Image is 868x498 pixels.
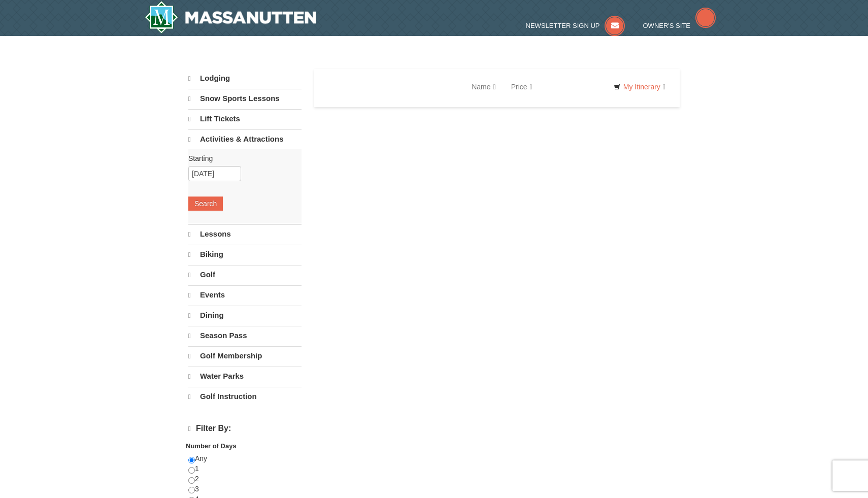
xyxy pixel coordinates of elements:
a: Newsletter Sign Up [526,22,625,29]
a: Owner's Site [643,22,716,29]
span: Newsletter Sign Up [526,22,600,29]
label: Starting [188,153,294,163]
a: Season Pass [188,326,302,345]
a: Name [464,77,503,97]
a: My Itinerary [607,79,672,94]
a: Activities & Attractions [188,129,302,149]
button: Search [188,196,223,211]
a: Water Parks [188,367,302,386]
a: Golf Membership [188,346,302,366]
a: Lift Tickets [188,109,302,128]
strong: Number of Days [186,442,237,450]
span: Owner's Site [643,22,691,29]
a: Golf [188,265,302,284]
a: Massanutten Resort [145,1,316,34]
img: Massanutten Resort Logo [145,1,316,34]
a: Lessons [188,224,302,244]
a: Biking [188,245,302,264]
a: Price [504,77,540,97]
a: Lodging [188,69,302,88]
a: Golf Instruction [188,387,302,406]
a: Dining [188,306,302,325]
a: Events [188,285,302,305]
a: Snow Sports Lessons [188,89,302,108]
h4: Filter By: [188,424,302,434]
